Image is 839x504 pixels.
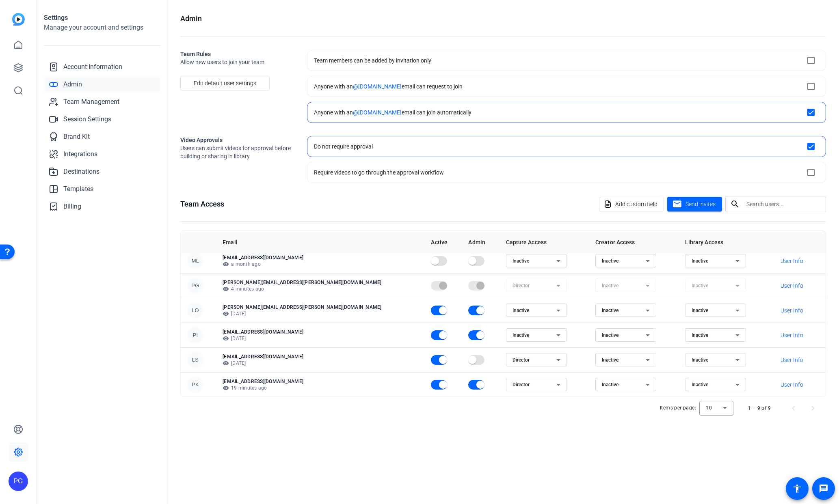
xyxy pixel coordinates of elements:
[63,62,122,72] span: Account Information
[44,13,160,23] h1: Settings
[223,261,418,267] p: a month ago
[602,382,618,388] span: Inactive
[462,231,499,254] th: Admin
[314,56,431,65] div: Team members can be added by invitation only
[314,108,471,116] div: Anyone with an email can join automatically
[180,58,294,66] span: Allow new users to join your team
[63,132,90,142] span: Brand Kit
[602,357,618,363] span: Inactive
[180,136,294,144] h2: Video Approvals
[692,258,708,264] span: Inactive
[44,111,160,127] a: Session Settings
[44,181,160,197] a: Templates
[223,286,418,292] p: 4 minutes ago
[512,357,530,363] span: Director
[223,329,418,335] p: [EMAIL_ADDRESS][DOMAIN_NAME]
[223,254,418,261] p: [EMAIL_ADDRESS][DOMAIN_NAME]
[512,382,530,388] span: Director
[180,144,294,160] span: Users can submit videos for approval before building or sharing in library
[44,198,160,215] a: Billing
[500,231,589,254] th: Capture Access
[63,97,119,107] span: Team Management
[314,142,373,151] div: Do not require approval
[774,303,809,318] button: User Info
[667,197,722,211] button: Send invites
[187,302,203,319] div: LO
[194,75,256,91] span: Edit default user settings
[223,378,418,385] p: [EMAIL_ADDRESS][DOMAIN_NAME]
[223,261,229,267] mat-icon: visibility
[692,332,708,338] span: Inactive
[692,382,708,388] span: Inactive
[223,304,418,310] p: [PERSON_NAME][EMAIL_ADDRESS][PERSON_NAME][DOMAIN_NAME]
[774,353,809,367] button: User Info
[725,199,745,209] mat-icon: search
[223,310,229,317] mat-icon: visibility
[9,472,28,491] div: PG
[792,484,802,493] mat-icon: accessibility
[781,257,803,265] span: User Info
[774,328,809,342] button: User Info
[781,356,803,364] span: User Info
[44,129,160,145] a: Brand Kit
[44,59,160,75] a: Account Information
[615,196,657,212] span: Add custom field
[44,76,160,93] a: Admin
[748,404,771,412] div: 1 – 9 of 9
[63,149,97,159] span: Integrations
[63,202,81,211] span: Billing
[512,258,529,264] span: Inactive
[44,164,160,180] a: Destinations
[781,331,803,339] span: User Info
[692,308,708,313] span: Inactive
[660,404,696,412] div: Items per page:
[781,381,803,389] span: User Info
[424,231,462,254] th: Active
[180,50,294,58] h2: Team Rules
[685,200,716,209] span: Send invites
[223,286,229,292] mat-icon: visibility
[781,306,803,314] span: User Info
[774,377,809,392] button: User Info
[180,13,202,24] h1: Admin
[180,198,224,210] h1: Team Access
[223,385,229,391] mat-icon: visibility
[692,357,708,363] span: Inactive
[187,278,203,294] div: PG
[187,253,203,269] div: ML
[187,352,203,368] div: LS
[589,231,679,254] th: Creator Access
[314,168,444,177] div: Require videos to go through the approval workflow
[223,335,229,342] mat-icon: visibility
[223,279,418,286] p: [PERSON_NAME][EMAIL_ADDRESS][PERSON_NAME][DOMAIN_NAME]
[63,167,99,177] span: Destinations
[44,146,160,162] a: Integrations
[679,231,768,254] th: Library Access
[784,398,803,418] button: Previous page
[63,80,82,89] span: Admin
[781,282,803,290] span: User Info
[672,199,682,209] mat-icon: mail
[512,332,529,338] span: Inactive
[63,114,111,124] span: Session Settings
[187,377,203,393] div: PK
[599,197,664,211] button: Add custom field
[602,308,618,313] span: Inactive
[774,278,809,293] button: User Info
[223,385,418,391] p: 19 minutes ago
[353,109,402,116] span: @[DOMAIN_NAME]
[223,353,418,360] p: [EMAIL_ADDRESS][DOMAIN_NAME]
[223,310,418,317] p: [DATE]
[44,94,160,110] a: Team Management
[44,23,160,32] h2: Manage your account and settings
[63,184,93,194] span: Templates
[819,484,828,493] mat-icon: message
[223,360,229,366] mat-icon: visibility
[512,308,529,313] span: Inactive
[223,335,418,342] p: [DATE]
[774,254,809,268] button: User Info
[216,231,424,254] th: Email
[223,360,418,366] p: [DATE]
[12,13,25,26] img: blue-gradient.svg
[314,82,463,90] div: Anyone with an email can request to join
